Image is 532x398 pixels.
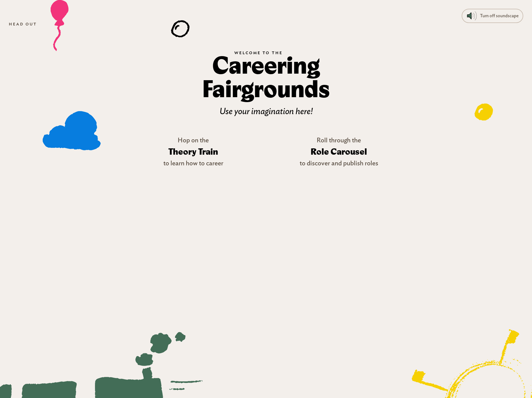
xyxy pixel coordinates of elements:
[129,135,257,168] a: Hop on the Theory Train to learn how to career
[300,158,378,168] p: to discover and publish roles
[4,19,41,29] a: Head out
[317,135,361,145] p: Roll through the
[163,158,223,168] p: to learn how to career
[168,145,218,158] h3: Theory Train
[178,135,209,145] p: Hop on the
[275,135,403,168] a: Roll through the Role Carousel to discover and publish roles
[480,11,519,21] div: Turn off soundscape
[311,145,367,158] h3: Role Carousel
